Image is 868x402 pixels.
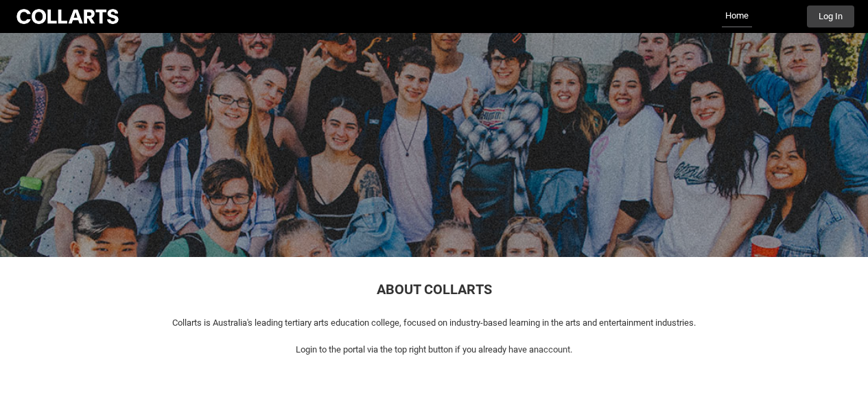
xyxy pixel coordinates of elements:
[377,281,492,298] span: ABOUT COLLARTS
[722,5,752,27] a: Home
[8,316,860,330] p: Collarts is Australia's leading tertiary arts education college, focused on industry-based learni...
[807,5,854,27] button: Log In
[539,344,572,355] span: account.
[8,343,860,357] p: Login to the portal via the top right button if you already have an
